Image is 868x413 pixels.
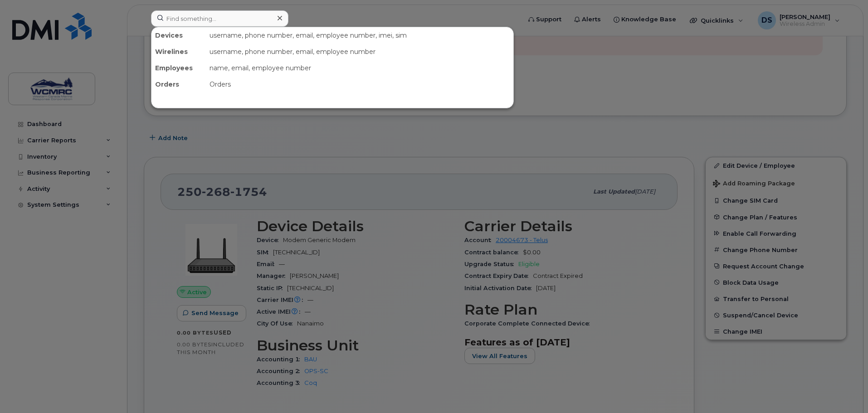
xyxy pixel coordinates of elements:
[151,27,206,44] div: Devices
[206,27,513,44] div: username, phone number, email, employee number, imei, sim
[206,44,513,60] div: username, phone number, email, employee number
[206,60,513,76] div: name, email, employee number
[151,76,206,92] div: Orders
[206,76,513,92] div: Orders
[151,10,288,27] input: Find something...
[151,44,206,60] div: Wirelines
[151,60,206,76] div: Employees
